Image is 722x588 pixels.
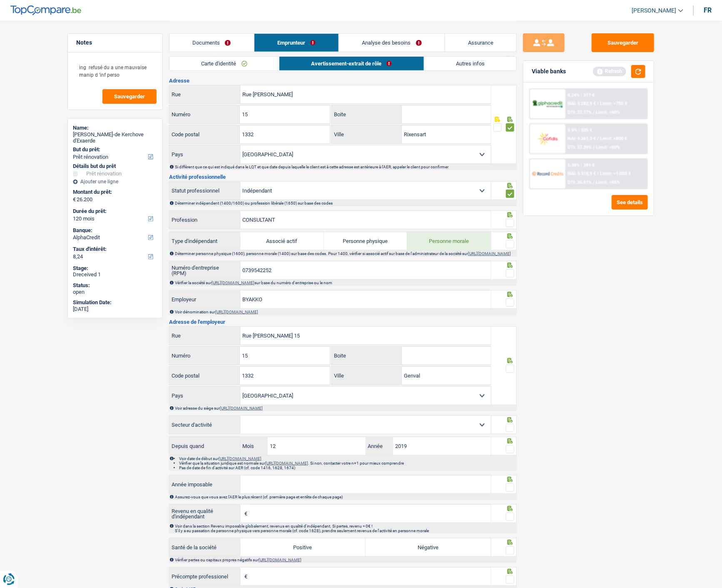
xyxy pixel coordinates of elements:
label: Durée du prêt: [73,208,156,215]
label: Personne morale [407,232,491,250]
div: 5.38% | 281 € [568,163,595,168]
a: Autres infos [424,57,517,70]
img: AlphaCredit [532,99,563,109]
span: Limit: <60% [596,110,620,115]
label: Employeur [169,290,240,308]
span: Limit: >800 € [600,136,627,141]
span: € [73,196,76,203]
div: 8.24% | 317 € [568,93,595,98]
label: Ville [332,125,402,143]
span: € [240,568,249,585]
span: Limit: >1.033 € [600,171,631,176]
label: Revenu en qualité d'indépendant [169,505,240,523]
img: Cofidis [532,131,563,146]
label: Code postal [169,367,240,385]
label: Rue [169,85,240,103]
h3: Adresse [169,78,517,83]
span: DTI: 36.81% [568,180,592,185]
span: / [593,180,595,185]
span: / [593,145,595,150]
label: Secteur d'activité [169,416,240,434]
a: Avertissement-extrait de rôle [279,57,424,70]
div: Status: [73,282,157,289]
div: Ajouter une ligne [73,179,157,185]
div: Stage: [73,265,157,272]
img: Record Credits [532,166,563,181]
span: DTI: 37.17% [568,110,592,115]
label: Boite [332,347,402,365]
a: Carte d'identité [169,57,279,70]
span: Limit: <60% [596,145,620,150]
h5: Notes [76,39,154,46]
label: Depuis quand [169,440,240,453]
div: [PERSON_NAME]-de Kerchove d'Exaerde [73,131,157,144]
a: [PERSON_NAME] [625,4,683,18]
div: Déterminer personne physique (1600), personne morale (1400) sur base des codes. Pour 1400, vérifi... [175,251,516,256]
label: Négative [366,538,491,556]
a: Assurance [445,34,517,52]
button: See details [612,195,648,210]
a: [URL][DOMAIN_NAME] [259,558,301,562]
label: But du prêt: [73,146,156,153]
a: [URL][DOMAIN_NAME] [468,251,511,256]
div: Vérifier pertes ou capitaux propres négatifs sur [175,558,516,562]
label: Numéro [169,105,240,123]
input: AAAA [393,437,491,455]
div: Voir dans la section Revenu imposable globalement, revenus en qualité d'indépendant. Si pertes, r... [175,524,516,533]
a: Documents [169,34,254,52]
label: Année [366,437,393,455]
div: open [73,289,157,295]
div: Détails but du prêt [73,163,157,170]
div: Voir dénomination sur [175,310,516,314]
input: MM [268,437,366,455]
span: / [598,136,599,141]
h3: Adresse de l'employeur [169,319,517,325]
div: Voir adresse du siège sur [175,406,516,410]
span: Limit: >750 € [600,101,627,106]
span: NAI: 6 282,9 € [568,101,596,106]
div: Assurez-vous que vous avez l'AER le plus récent (cf. première page et entête de chaque page) [175,495,516,499]
li: Vérifier que la situation juridique est normale sur . Si non, contacter votre n+1 pour mieux comp... [179,461,516,465]
label: Boite [332,105,402,123]
label: Type d'indépendant [169,235,240,248]
label: Associé actif [240,232,324,250]
span: € [240,505,249,523]
span: NAI: 6 261,3 € [568,136,596,141]
a: [URL][DOMAIN_NAME] [220,406,263,410]
div: Refresh [593,67,626,76]
a: Emprunteur [254,34,339,52]
label: Pays [169,387,240,405]
span: / [598,101,599,106]
div: Simulation Date: [73,299,157,306]
img: TopCompare Logo [10,5,81,15]
h3: Activité professionnelle [169,174,517,180]
span: NAI: 6 318,9 € [568,171,596,176]
a: [URL][DOMAIN_NAME] [212,280,254,285]
li: Pas de date de fin d'activité sur AER (cf. code 1416, 1628, 1674) [179,465,516,470]
li: Voir date de début sur [179,456,516,461]
label: Positive [240,538,366,556]
div: fr [704,6,712,14]
div: Vérifier la société sur sur base du numéro d'entreprise ou le nom [175,280,516,285]
div: Déterminer indépendent (1400/1600) ou profession libérale (1650) sur base des codes [175,201,516,205]
div: Dreceived 1 [73,271,157,278]
button: Sauvegarder [102,89,157,104]
p: S'il y a eu passation de personne physique vers personne morale (cf. code 1628), prendre seulemen... [175,528,516,533]
span: DTI: 37.39% [568,145,592,150]
div: 9.9% | 339 € [568,128,593,133]
div: Si différent que ce qui est indiqué dans le LQT et que date depuis laquelle le client est à cette... [175,165,516,169]
span: [PERSON_NAME] [632,7,676,14]
a: [URL][DOMAIN_NAME] [215,310,258,314]
span: Sauvegarder [114,94,145,99]
label: Mois [240,437,268,455]
div: Name: [73,125,157,131]
label: Statut professionnel [169,182,240,200]
span: / [598,171,599,176]
div: Viable banks [532,68,566,75]
label: Pays [169,145,240,163]
label: Ville [332,367,402,385]
div: [DATE] [73,306,157,313]
label: Rue [169,327,240,345]
a: Analyse des besoins [339,34,445,52]
label: Précompte professionel [169,568,240,585]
